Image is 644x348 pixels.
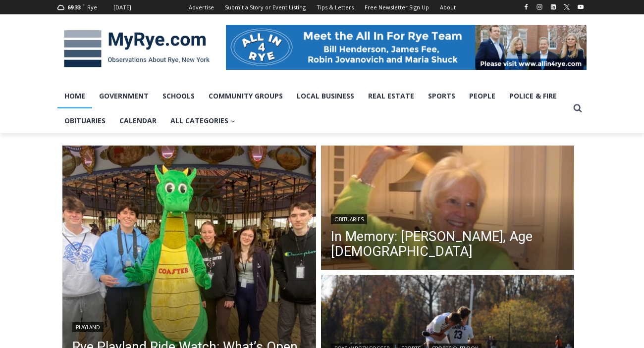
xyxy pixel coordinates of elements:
[87,3,97,12] div: Rye
[92,84,156,108] a: Government
[57,84,569,134] nav: Primary Navigation
[113,3,131,12] div: [DATE]
[202,84,290,108] a: Community Groups
[331,229,565,259] a: In Memory: [PERSON_NAME], Age [DEMOGRAPHIC_DATA]
[57,23,216,75] img: MyRye.com
[72,322,104,332] a: Playland
[547,1,559,13] a: Linkedin
[569,99,587,117] button: View Search Form
[67,3,81,11] span: 69.33
[321,146,575,272] a: Read More In Memory: Barbara de Frondeville, Age 88
[462,84,502,108] a: People
[331,214,367,224] a: Obituaries
[57,84,92,108] a: Home
[520,1,532,13] a: Facebook
[57,108,112,133] a: Obituaries
[82,2,85,7] span: F
[156,84,202,108] a: Schools
[290,84,361,108] a: Local Business
[170,115,235,126] span: All Categories
[361,84,421,108] a: Real Estate
[502,84,564,108] a: Police & Fire
[534,1,545,13] a: Instagram
[226,25,587,69] img: All in for Rye
[561,1,573,13] a: X
[163,108,242,133] a: All Categories
[575,1,587,13] a: YouTube
[112,108,163,133] a: Calendar
[321,146,575,272] img: Obituary - Barbara defrondeville
[421,84,462,108] a: Sports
